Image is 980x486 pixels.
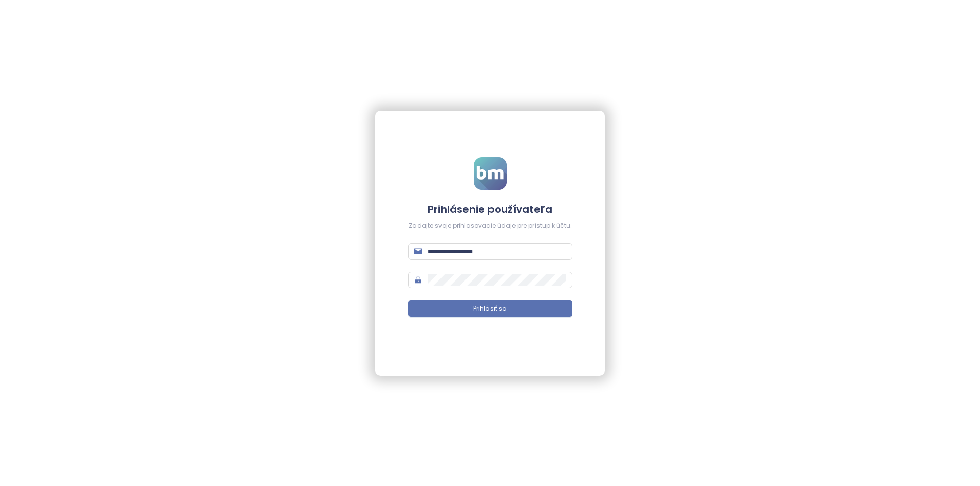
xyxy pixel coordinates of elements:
[414,276,422,284] span: lock
[473,304,507,314] span: Prihlásiť sa
[474,157,507,190] img: logo
[408,221,572,231] div: Zadajte svoje prihlasovacie údaje pre prístup k účtu.
[408,300,572,317] button: Prihlásiť sa
[408,202,572,216] h4: Prihlásenie používateľa
[414,248,422,255] span: mail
